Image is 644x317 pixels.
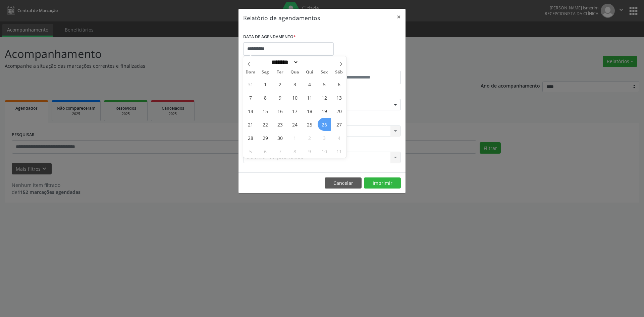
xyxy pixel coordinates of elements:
span: Sáb [332,70,346,74]
span: Setembro 12, 2025 [318,91,331,104]
span: Setembro 8, 2025 [259,91,272,104]
span: Setembro 19, 2025 [318,104,331,117]
span: Setembro 9, 2025 [273,91,286,104]
span: Setembro 1, 2025 [259,77,272,91]
span: Outubro 10, 2025 [318,145,331,158]
span: Setembro 14, 2025 [244,104,257,117]
span: Outubro 1, 2025 [288,131,301,144]
span: Outubro 3, 2025 [318,131,331,144]
span: Setembro 3, 2025 [288,77,301,91]
button: Cancelar [325,177,362,189]
span: Setembro 22, 2025 [259,118,272,131]
span: Outubro 8, 2025 [288,145,301,158]
span: Setembro 4, 2025 [303,77,316,91]
span: Setembro 7, 2025 [244,91,257,104]
span: Setembro 16, 2025 [273,104,286,117]
label: DATA DE AGENDAMENTO [243,32,296,42]
span: Setembro 21, 2025 [244,118,257,131]
select: Month [269,59,299,66]
span: Outubro 2, 2025 [303,131,316,144]
span: Outubro 5, 2025 [244,145,257,158]
span: Outubro 11, 2025 [332,145,345,158]
span: Setembro 5, 2025 [318,77,331,91]
span: Outubro 9, 2025 [303,145,316,158]
span: Setembro 28, 2025 [244,131,257,144]
span: Setembro 26, 2025 [318,118,331,131]
span: Setembro 18, 2025 [303,104,316,117]
span: Setembro 6, 2025 [332,77,345,91]
span: Sex [317,70,332,74]
span: Setembro 30, 2025 [273,131,286,144]
span: Setembro 2, 2025 [273,77,286,91]
input: Year [299,59,321,66]
span: Outubro 7, 2025 [273,145,286,158]
span: Dom [243,70,258,74]
span: Setembro 23, 2025 [273,118,286,131]
button: Close [392,9,406,25]
span: Setembro 15, 2025 [259,104,272,117]
span: Setembro 17, 2025 [288,104,301,117]
span: Setembro 24, 2025 [288,118,301,131]
span: Seg [258,70,273,74]
span: Setembro 11, 2025 [303,91,316,104]
span: Ter [273,70,287,74]
span: Setembro 25, 2025 [303,118,316,131]
label: ATÉ [324,60,401,71]
h5: Relatório de agendamentos [243,13,320,22]
button: Imprimir [364,177,401,189]
span: Setembro 10, 2025 [288,91,301,104]
span: Setembro 20, 2025 [332,104,345,117]
span: Setembro 13, 2025 [332,91,345,104]
span: Qua [287,70,302,74]
span: Agosto 31, 2025 [244,77,257,91]
span: Outubro 4, 2025 [332,131,345,144]
span: Setembro 29, 2025 [259,131,272,144]
span: Outubro 6, 2025 [259,145,272,158]
span: Qui [302,70,317,74]
span: Setembro 27, 2025 [332,118,345,131]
